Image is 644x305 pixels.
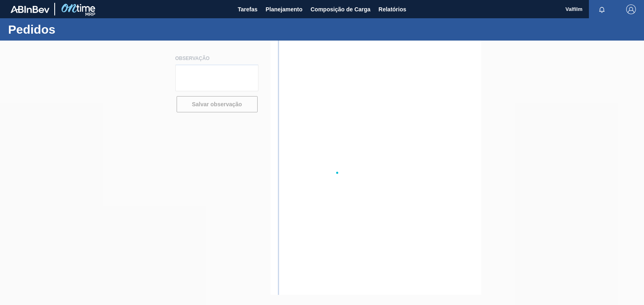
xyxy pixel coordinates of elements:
[379,4,406,14] span: Relatórios
[238,4,258,14] span: Tarefas
[8,25,152,34] h1: Pedidos
[626,4,636,14] img: Logout
[589,4,615,15] button: Notificações
[311,4,371,14] span: Composição de Carga
[266,4,303,14] span: Planejamento
[11,6,49,13] img: TNhmsLtSVTkK8tSr43FrP2fwEKptu5GPRR3wAAAABJRU5ErkJggg==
